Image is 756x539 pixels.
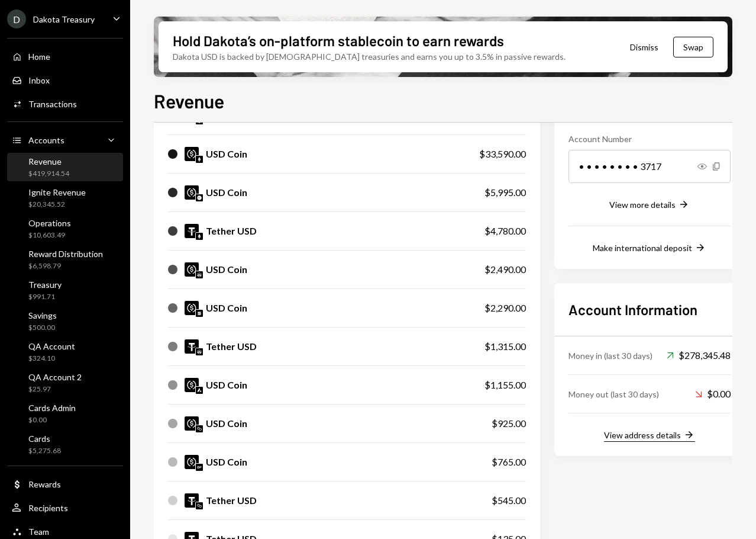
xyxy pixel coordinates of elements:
[28,403,76,413] div: Cards Admin
[7,93,123,114] a: Transactions
[28,479,61,489] div: Rewards
[28,323,57,333] div: $500.00
[196,425,203,432] img: polygon-mainnet
[185,185,199,200] img: USDC
[7,368,123,397] a: QA Account 2$25.97
[196,348,203,355] img: arbitrum-mainnet
[206,416,247,431] div: USD Coin
[185,301,199,315] img: USDC
[28,280,62,290] div: Treasury
[492,455,526,469] div: $765.00
[667,348,731,362] div: $278,345.48
[28,372,82,382] div: QA Account 2
[28,446,61,456] div: $5,275.68
[185,378,199,392] img: USDC
[33,14,95,24] div: Dakota Treasury
[28,249,103,259] div: Reward Distribution
[28,341,75,351] div: QA Account
[7,430,123,458] a: Cards$5,275.68
[484,378,526,392] div: $1,155.00
[7,153,123,181] a: Revenue$419,914.54
[492,416,526,431] div: $925.00
[185,455,199,469] img: USDC
[28,261,103,271] div: $6,598.79
[28,99,77,109] div: Transactions
[7,276,123,304] a: Treasury$991.71
[185,147,199,161] img: USDC
[615,33,673,61] button: Dismiss
[484,224,526,238] div: $4,780.00
[206,339,257,354] div: Tether USD
[28,169,69,179] div: $419,914.54
[206,378,247,392] div: USD Coin
[28,218,71,228] div: Operations
[484,262,526,277] div: $2,490.00
[492,493,526,508] div: $545.00
[604,430,681,440] div: View address details
[173,50,566,63] div: Dakota USD is backed by [DEMOGRAPHIC_DATA] treasuries and earns you up to 3.5% in passive rewards.
[7,184,123,212] a: Ignite Revenue$20,345.52
[28,503,68,513] div: Recipients
[673,37,713,57] button: Swap
[604,429,695,442] button: View address details
[7,399,123,428] a: Cards Admin$0.00
[28,415,76,425] div: $0.00
[609,198,690,211] button: View more details
[28,434,61,444] div: Cards
[484,185,526,200] div: $5,995.00
[28,527,49,537] div: Team
[28,292,62,302] div: $991.71
[484,301,526,315] div: $2,290.00
[7,338,123,366] a: QA Account$324.10
[568,150,731,183] div: • • • • • • • • 3717
[196,156,203,163] img: ethereum-mainnet
[7,69,123,91] a: Inbox
[7,473,123,495] a: Rewards
[206,185,247,200] div: USD Coin
[185,262,199,277] img: USDC
[7,214,123,243] a: Operations$10,603.49
[7,497,123,518] a: Recipients
[7,46,123,67] a: Home
[196,502,203,509] img: polygon-mainnet
[206,147,247,161] div: USD Coin
[154,89,224,113] h1: Revenue
[568,349,652,362] div: Money in (last 30 days)
[28,135,64,145] div: Accounts
[7,9,26,28] div: D
[185,416,199,431] img: USDC
[28,384,82,394] div: $25.97
[28,75,50,85] div: Inbox
[28,230,71,240] div: $10,603.49
[196,233,203,240] img: ethereum-mainnet
[568,300,731,319] h2: Account Information
[28,187,86,197] div: Ignite Revenue
[7,307,123,335] a: Savings$500.00
[185,339,199,354] img: USDT
[593,242,706,255] button: Make international deposit
[206,493,257,508] div: Tether USD
[28,156,69,166] div: Revenue
[196,194,203,201] img: base-mainnet
[28,310,57,320] div: Savings
[593,243,692,253] div: Make international deposit
[28,52,50,62] div: Home
[185,224,199,238] img: USDT
[196,271,203,278] img: arbitrum-mainnet
[479,147,526,161] div: $33,590.00
[7,245,123,274] a: Reward Distribution$6,598.79
[7,129,123,150] a: Accounts
[609,200,676,210] div: View more details
[206,224,257,238] div: Tether USD
[28,354,75,364] div: $324.10
[484,339,526,354] div: $1,315.00
[568,133,731,145] div: Account Number
[28,200,86,210] div: $20,345.52
[206,301,247,315] div: USD Coin
[196,387,203,394] img: avalanche-mainnet
[185,493,199,508] img: USDT
[196,464,203,471] img: optimism-mainnet
[568,388,659,400] div: Money out (last 30 days)
[196,310,203,317] img: solana-mainnet
[206,262,247,277] div: USD Coin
